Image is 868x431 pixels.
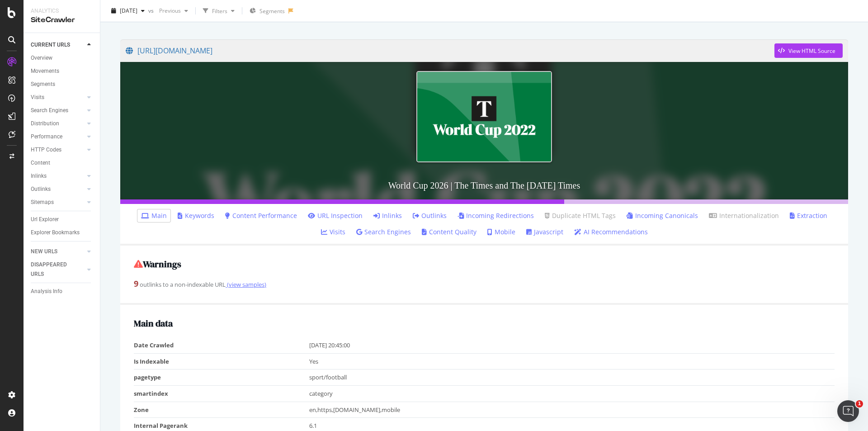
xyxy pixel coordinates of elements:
[141,211,167,220] a: Main
[31,215,59,224] div: Url Explorer
[422,227,476,237] a: Content Quality
[31,145,85,155] a: HTTP Codes
[309,402,835,418] td: en,https,[DOMAIN_NAME],mobile
[31,80,55,89] div: Segments
[31,53,94,63] a: Overview
[356,227,411,237] a: Search Engines
[156,4,192,18] button: Previous
[458,211,534,220] a: Incoming Redirections
[31,185,85,194] a: Outlinks
[31,40,70,50] div: CURRENT URLS
[225,211,297,220] a: Content Performance
[134,369,309,386] td: pagetype
[774,43,843,58] button: View HTML Source
[31,287,94,296] a: Analysis Info
[148,7,156,14] span: vs
[134,318,835,328] h2: Main data
[134,402,309,418] td: Zone
[788,47,835,55] div: View HTML Source
[31,198,54,207] div: Sitemaps
[31,106,68,115] div: Search Engines
[31,260,76,279] div: DISAPPEARED URLS
[308,211,363,220] a: URL Inspection
[309,386,835,402] td: category
[134,337,309,353] td: Date Crawled
[31,40,85,50] a: CURRENT URLS
[31,53,52,63] div: Overview
[31,287,62,296] div: Analysis Info
[31,228,94,237] a: Explorer Bookmarks
[134,386,309,402] td: smartindex
[416,71,552,162] img: World Cup 2026 | The Times and The Sunday Times
[31,145,61,155] div: HTTP Codes
[309,369,835,386] td: sport/football
[134,278,138,289] strong: 9
[134,278,835,290] div: outlinks to a non-indexable URL
[199,4,238,18] button: Filters
[31,247,57,256] div: NEW URLS
[31,7,93,15] div: Analytics
[120,7,137,14] span: 2025 Aug. 29th
[309,353,835,369] td: Yes
[31,158,94,168] a: Content
[413,211,447,220] a: Outlinks
[31,158,50,168] div: Content
[856,400,863,407] span: 1
[31,215,94,224] a: Url Explorer
[627,211,698,220] a: Incoming Canonicals
[709,211,779,220] a: Internationalization
[31,66,59,76] div: Movements
[31,185,51,194] div: Outlinks
[31,132,62,142] div: Performance
[31,171,85,181] a: Inlinks
[31,106,85,115] a: Search Engines
[487,227,515,237] a: Mobile
[790,211,827,220] a: Extraction
[31,93,44,102] div: Visits
[31,119,59,128] div: Distribution
[321,227,345,237] a: Visits
[134,259,835,269] h2: Warnings
[120,171,848,199] h3: World Cup 2026 | The Times and The [DATE] Times
[373,211,402,220] a: Inlinks
[545,211,616,220] a: Duplicate HTML Tags
[837,400,859,422] iframe: Intercom live chat
[259,7,285,15] span: Segments
[31,93,85,102] a: Visits
[126,39,774,62] a: [URL][DOMAIN_NAME]
[31,132,85,142] a: Performance
[31,247,85,256] a: NEW URLS
[226,280,266,289] a: (view samples)
[31,260,85,279] a: DISAPPEARED URLS
[31,171,47,181] div: Inlinks
[212,7,227,14] div: Filters
[108,4,148,18] button: [DATE]
[526,227,563,237] a: Javascript
[31,228,80,237] div: Explorer Bookmarks
[31,66,94,76] a: Movements
[178,211,214,220] a: Keywords
[31,15,93,25] div: SiteCrawler
[31,119,85,128] a: Distribution
[156,7,181,14] span: Previous
[31,198,85,207] a: Sitemaps
[246,4,288,18] button: Segments
[31,80,94,89] a: Segments
[134,353,309,369] td: Is Indexable
[574,227,648,237] a: AI Recommendations
[309,337,835,353] td: [DATE] 20:45:00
